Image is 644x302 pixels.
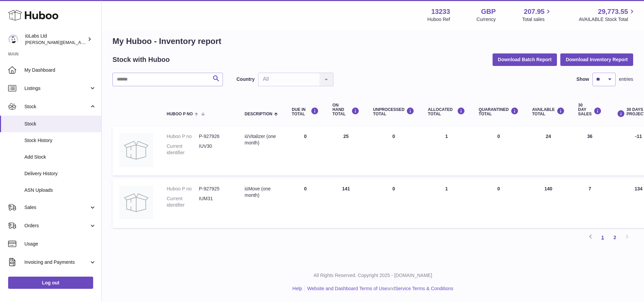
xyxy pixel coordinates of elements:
[24,223,89,229] span: Orders
[24,204,89,211] span: Sales
[8,277,93,289] a: Log out
[428,16,450,23] div: Huboo Ref
[579,7,636,23] a: 29,773.55 AVAILABLE Stock Total
[285,126,326,176] td: 0
[24,154,96,160] span: Add Stock
[560,53,633,66] button: Download Inventory Report
[572,179,608,228] td: 7
[578,103,602,117] div: 30 DAY SALES
[199,186,231,192] dd: P-927925
[25,33,86,46] div: iüLabs Ltd
[285,179,326,228] td: 0
[25,40,136,45] span: [PERSON_NAME][EMAIL_ADDRESS][DOMAIN_NAME]
[332,103,359,117] div: ON HAND Total
[579,16,636,23] span: AVAILABLE Stock Total
[292,107,319,116] div: DUE IN TOTAL
[525,126,572,176] td: 24
[524,7,544,16] span: 207.95
[112,55,170,64] h2: Stock with Huboo
[609,231,621,243] a: 2
[167,186,199,192] dt: Huboo P no
[199,195,231,208] dd: IUM31
[572,126,608,176] td: 36
[479,107,519,116] div: QUARANTINED Total
[598,7,628,16] span: 29,773.55
[199,143,231,156] dd: IUV30
[525,179,572,228] td: 140
[366,126,421,176] td: 0
[577,76,589,83] label: Show
[245,112,272,116] span: Description
[236,76,255,83] label: Country
[119,186,153,219] img: product image
[167,112,193,116] span: Huboo P no
[167,133,199,140] dt: Huboo P no
[245,186,278,199] div: iüMove (one month)
[395,286,453,291] a: Service Terms & Conditions
[431,7,450,16] strong: 13233
[107,272,639,279] p: All Rights Reserved. Copyright 2025 - [DOMAIN_NAME]
[167,143,199,156] dt: Current identifier
[497,134,500,139] span: 0
[24,259,89,265] span: Invoicing and Payments
[24,121,96,127] span: Stock
[493,53,557,66] button: Download Batch Report
[24,85,89,92] span: Listings
[245,133,278,146] div: iüVitalizer (one month)
[326,126,366,176] td: 25
[24,103,89,110] span: Stock
[8,34,18,44] img: annunziata@iulabs.co
[619,76,633,83] span: entries
[292,286,302,291] a: Help
[24,241,96,247] span: Usage
[532,107,565,116] div: AVAILABLE Total
[366,179,421,228] td: 0
[522,7,552,23] a: 207.95 Total sales
[428,107,465,116] div: ALLOCATED Total
[481,7,496,16] strong: GBP
[421,126,472,176] td: 1
[24,67,96,73] span: My Dashboard
[167,195,199,208] dt: Current identifier
[326,179,366,228] td: 141
[305,285,453,292] li: and
[373,107,414,116] div: UNPROCESSED Total
[522,16,552,23] span: Total sales
[119,133,153,167] img: product image
[24,187,96,193] span: ASN Uploads
[477,16,496,23] div: Currency
[497,186,500,191] span: 0
[307,286,387,291] a: Website and Dashboard Terms of Use
[597,231,609,243] a: 1
[421,179,472,228] td: 1
[24,170,96,177] span: Delivery History
[112,36,633,47] h1: My Huboo - Inventory report
[24,137,96,144] span: Stock History
[199,133,231,140] dd: P-927926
